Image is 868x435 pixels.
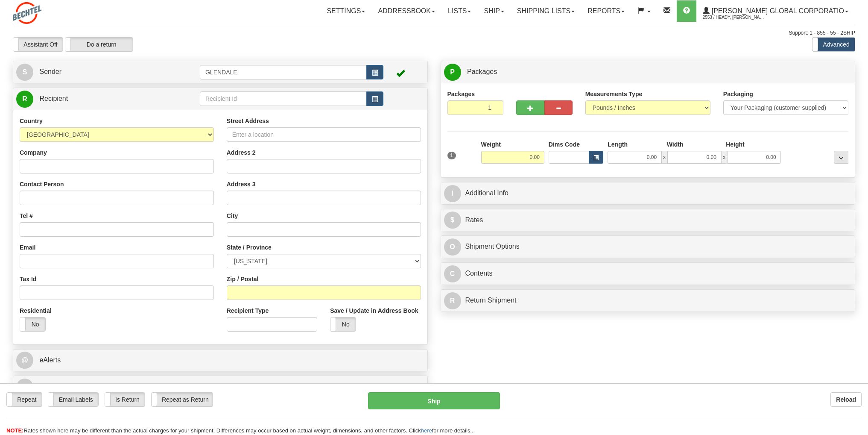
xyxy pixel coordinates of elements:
span: $ [444,212,461,229]
span: NOTE: [6,427,23,434]
label: Address 3 [227,180,256,188]
a: $Rates [444,212,852,229]
span: eAlerts [39,356,61,364]
a: Ship [477,0,510,22]
iframe: chat widget [848,174,867,261]
span: S [16,64,33,81]
a: S Sender [16,63,200,81]
a: CContents [444,265,852,282]
label: Tel # [20,212,33,220]
label: State / Province [227,243,272,252]
label: Length [608,140,628,149]
label: Save / Update in Address Book [330,306,418,315]
span: [PERSON_NAME] Global Corporatio [710,7,844,15]
span: C [444,265,461,282]
label: Country [20,117,43,125]
span: R [16,91,33,108]
span: Sender [39,68,61,75]
span: x [661,151,667,164]
label: Company [20,148,47,157]
label: No [330,317,356,331]
span: B [16,379,33,396]
label: Address 2 [227,148,256,157]
span: R [444,292,461,309]
input: Enter a location [227,127,421,142]
label: Repeat as Return [152,393,213,406]
span: Recipient [39,95,68,102]
label: City [227,212,238,220]
a: [PERSON_NAME] Global Corporatio 2553 / Heady, [PERSON_NAME] [696,0,855,22]
button: Ship [368,392,500,409]
span: O [444,238,461,256]
input: Recipient Id [200,91,367,106]
a: Settings [320,0,371,22]
a: P Packages [444,63,852,81]
a: B Billing [16,378,424,396]
span: Packages [467,68,497,75]
a: Addressbook [371,0,441,22]
label: Measurements Type [585,90,643,98]
label: Height [726,140,745,149]
span: Billing [39,383,58,390]
label: Repeat [7,393,42,406]
span: P [444,64,461,81]
a: R Recipient [16,90,179,108]
span: 2553 / Heady, [PERSON_NAME] [703,13,767,22]
label: Tax Id [20,275,36,283]
label: Email Labels [48,393,98,406]
label: Zip / Postal [227,275,259,283]
img: logo2553.jpg [13,2,41,24]
label: Packages [447,90,475,98]
label: Recipient Type [227,306,269,315]
span: I [444,185,461,202]
label: Do a return [65,38,133,51]
span: @ [16,352,33,369]
label: Assistant Off [13,38,63,51]
label: Street Address [227,117,269,125]
label: Packaging [723,90,753,98]
button: Reload [830,392,862,407]
label: Dims Code [549,140,580,149]
span: 1 [447,152,456,159]
b: Reload [836,396,856,403]
label: Advanced [812,38,855,51]
label: Is Return [105,393,145,406]
div: ... [834,151,848,164]
label: Residential [20,306,52,315]
a: OShipment Options [444,238,852,256]
label: No [20,317,45,331]
a: here [421,427,432,434]
a: @ eAlerts [16,352,424,369]
label: Email [20,243,35,252]
input: Sender Id [200,65,367,79]
label: Width [667,140,684,149]
a: Lists [441,0,477,22]
div: Support: 1 - 855 - 55 - 2SHIP [13,29,855,37]
span: x [721,151,727,164]
a: Shipping lists [511,0,581,22]
a: IAdditional Info [444,185,852,202]
a: RReturn Shipment [444,292,852,309]
a: Reports [581,0,631,22]
label: Weight [481,140,501,149]
label: Contact Person [20,180,64,188]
